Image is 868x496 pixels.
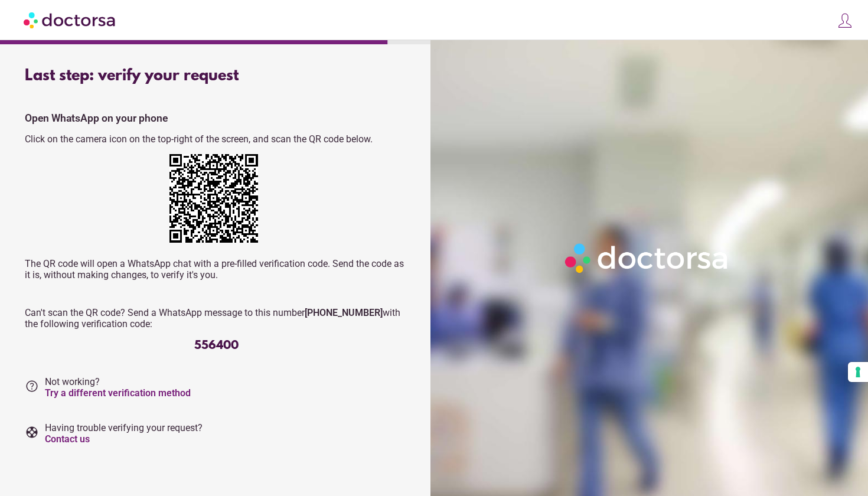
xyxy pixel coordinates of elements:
p: Click on the camera icon on the top-right of the screen, and scan the QR code below. [25,133,408,145]
img: icons8-customer-100.png [837,12,853,29]
strong: [PHONE_NUMBER] [305,307,383,318]
div: Last step: verify your request [25,67,408,85]
span: Having trouble verifying your request? [45,422,203,445]
div: https://wa.me/+12673231263?text=My+request+verification+code+is+556400 [169,154,264,249]
div: 556400 [25,339,408,353]
img: wU0+2FNk+bs6QAAAABJRU5ErkJggg== [169,154,258,243]
img: Doctorsa.com [24,6,117,33]
strong: Open WhatsApp on your phone [25,112,168,124]
a: Try a different verification method [45,387,191,399]
p: The QR code will open a WhatsApp chat with a pre-filled verification code. Send the code as it is... [25,258,408,280]
button: Your consent preferences for tracking technologies [848,362,868,382]
a: Contact us [45,433,90,445]
img: Logo-Doctorsa-trans-White-partial-flat.png [560,239,734,278]
i: help [25,379,39,393]
span: Not working? [45,376,191,399]
i: support [25,425,39,439]
p: Can't scan the QR code? Send a WhatsApp message to this number with the following verification code: [25,307,408,329]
